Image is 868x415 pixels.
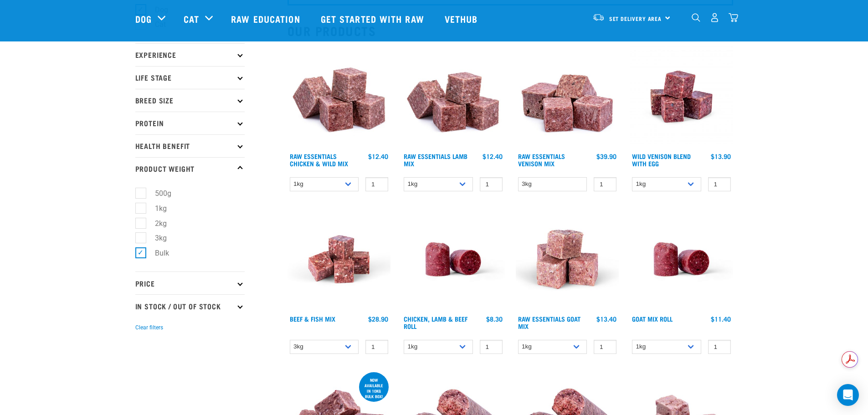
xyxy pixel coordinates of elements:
[692,13,700,22] img: home-icon-1@2x.png
[711,315,731,323] div: $11.40
[483,153,503,160] div: $12.40
[135,89,245,112] p: Breed Size
[630,45,733,149] img: Venison Egg 1616
[135,134,245,157] p: Health Benefit
[135,157,245,180] p: Product Weight
[135,294,245,317] p: In Stock / Out Of Stock
[708,340,731,354] input: 1
[486,315,503,323] div: $8.30
[222,0,311,37] a: Raw Education
[288,45,391,149] img: Pile Of Cubed Chicken Wild Meat Mix
[140,247,173,259] label: Bulk
[135,12,152,26] a: Dog
[518,154,565,165] a: Raw Essentials Venison Mix
[135,112,245,134] p: Protein
[140,203,170,214] label: 1kg
[516,208,619,311] img: Goat M Ix 38448
[404,317,467,328] a: Chicken, Lamb & Beef Roll
[596,315,616,323] div: $13.40
[708,177,731,191] input: 1
[135,272,245,294] p: Price
[365,340,388,354] input: 1
[630,208,733,311] img: Raw Essentials Chicken Lamb Beef Bulk Minced Raw Dog Food Roll Unwrapped
[594,340,616,354] input: 1
[184,12,199,26] a: Cat
[609,17,662,20] span: Set Delivery Area
[140,188,175,199] label: 500g
[480,340,503,354] input: 1
[710,13,719,22] img: user.png
[312,0,436,37] a: Get started with Raw
[359,373,389,403] div: now available in 10kg bulk box!
[632,317,673,320] a: Goat Mix Roll
[368,153,388,160] div: $12.40
[592,13,605,21] img: van-moving.png
[711,153,731,160] div: $13.90
[288,208,391,311] img: Beef Mackerel 1
[290,317,335,320] a: Beef & Fish Mix
[480,177,503,191] input: 1
[140,232,170,244] label: 3kg
[365,177,388,191] input: 1
[401,45,505,149] img: ?1041 RE Lamb Mix 01
[368,315,388,323] div: $28.90
[632,154,691,165] a: Wild Venison Blend with Egg
[140,218,170,229] label: 2kg
[837,384,859,406] div: Open Intercom Messenger
[436,0,489,37] a: Vethub
[596,153,616,160] div: $39.90
[290,154,348,165] a: Raw Essentials Chicken & Wild Mix
[516,45,619,149] img: 1113 RE Venison Mix 01
[135,323,163,332] button: Clear filters
[135,43,245,66] p: Experience
[518,317,580,328] a: Raw Essentials Goat Mix
[401,208,505,311] img: Raw Essentials Chicken Lamb Beef Bulk Minced Raw Dog Food Roll Unwrapped
[729,13,738,22] img: home-icon@2x.png
[404,154,467,165] a: Raw Essentials Lamb Mix
[594,177,616,191] input: 1
[135,66,245,89] p: Life Stage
